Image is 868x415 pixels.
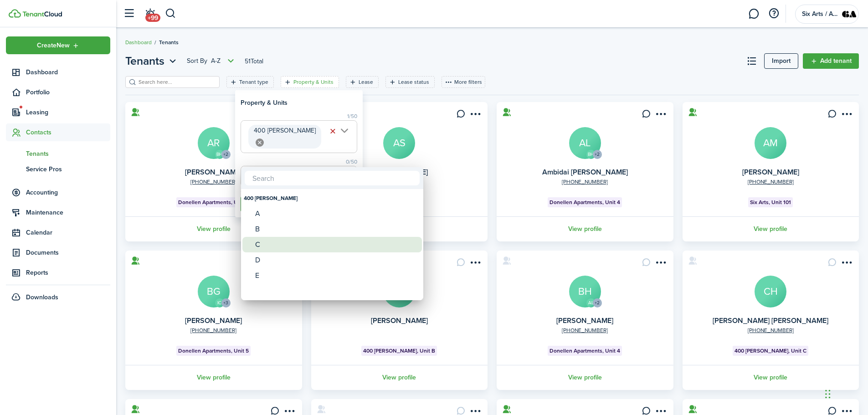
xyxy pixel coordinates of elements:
div: 400 [PERSON_NAME] [244,190,421,206]
input: Search [245,171,420,185]
div: E [255,268,416,283]
div: B [255,221,416,237]
div: D [255,252,416,268]
div: C [255,237,416,252]
div: A [255,206,416,221]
